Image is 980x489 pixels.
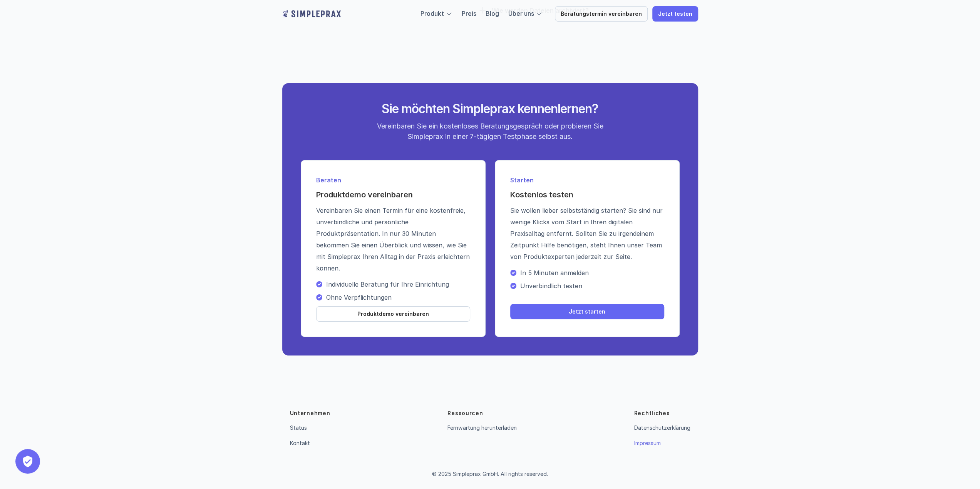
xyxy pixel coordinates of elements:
[290,440,310,446] a: Kontakt
[520,282,664,290] p: Unverbindlich testen
[634,409,670,417] p: Rechtliches
[510,175,664,185] p: Starten
[316,306,470,322] a: Produktdemo vereinbaren
[316,175,470,185] p: Beraten
[561,11,642,17] p: Beratungstermin vereinbaren
[290,424,307,431] a: Status
[569,309,605,315] p: Jetzt starten
[634,424,690,431] a: Datenschutzerklärung
[346,102,635,116] h2: Sie möchten Simpleprax kennenlernen?
[316,205,470,274] p: Vereinbaren Sie einen Termin für eine kostenfreie, unverbindliche und persönliche Produktpräsenta...
[462,10,476,17] a: Preis
[510,189,664,200] h4: Kostenlos testen
[432,471,548,477] p: © 2025 Simpleprax GmbH. All rights reserved.
[555,6,648,22] a: Beratungstermin vereinbaren
[652,6,698,22] a: Jetzt testen
[510,205,664,262] p: Sie wollen lieber selbstständig starten? Sie sind nur wenige Klicks vom Start in Ihren digitalen ...
[634,440,660,446] a: Impressum
[290,409,330,417] p: Unternehmen
[370,121,610,142] p: Vereinbaren Sie ein kostenloses Beratungsgespräch oder probieren Sie Simpleprax in einer 7-tägige...
[486,10,499,17] a: Blog
[447,409,483,417] p: Ressourcen
[420,10,444,17] a: Produkt
[326,294,470,301] p: Ohne Verpflichtungen
[326,280,470,288] p: Individuelle Beratung für Ihre Einrichtung
[357,311,429,317] p: Produktdemo vereinbaren
[447,424,516,431] a: Fernwartung herunterladen
[510,304,664,319] a: Jetzt starten
[508,10,534,17] a: Über uns
[520,269,664,277] p: In 5 Minuten anmelden
[316,189,470,200] h4: Produktdemo vereinbaren
[658,11,692,17] p: Jetzt testen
